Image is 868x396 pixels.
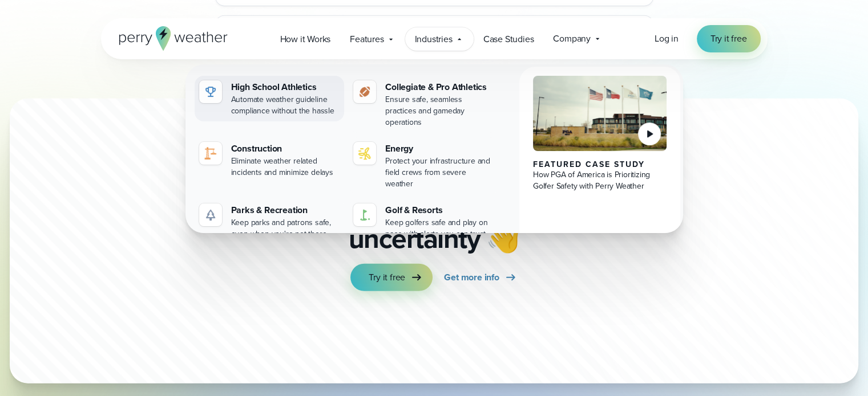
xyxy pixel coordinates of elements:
[231,94,340,117] div: Automate weather guideline compliance without the hassle
[710,32,747,46] span: Try it free
[231,203,340,217] div: Parks & Recreation
[231,217,340,240] div: Keep parks and patrons safe, even when you're not there
[350,264,433,291] a: Try it free
[358,208,372,222] img: golf-iconV2.svg
[350,32,383,46] span: Features
[444,271,499,284] span: Get more info
[385,156,494,190] div: Protect your infrastructure and field crews from severe weather
[280,32,331,46] span: How it Works
[204,85,217,99] img: highschool-icon.svg
[655,32,679,46] a: Log in
[231,142,340,156] div: Construction
[385,94,494,128] div: Ensure safe, seamless practices and gameday operations
[204,208,217,222] img: parks-icon-grey.svg
[349,199,499,244] a: Golf & Resorts Keep golfers safe and play on pace with alerts you can trust
[195,137,345,183] a: Construction Eliminate weather related incidents and minimize delays
[204,146,217,160] img: noun-crane-7630938-1@2x.svg
[358,85,372,99] img: proathletics-icon@2x-1.svg
[349,76,499,133] a: Collegiate & Pro Athletics Ensure safe, seamless practices and gameday operations
[697,25,761,52] a: Try it free
[231,80,340,94] div: High School Athletics
[533,160,667,169] div: Featured Case Study
[288,191,580,255] p: Say goodbye to weather uncertainty 👋
[474,27,544,51] a: Case Studies
[385,80,494,94] div: Collegiate & Pro Athletics
[271,27,341,51] a: How it Works
[195,76,345,121] a: High School Athletics Automate weather guideline compliance without the hassle
[415,32,453,46] span: Industries
[349,137,499,194] a: Energy Protect your infrastructure and field crews from severe weather
[231,156,340,178] div: Eliminate weather related incidents and minimize delays
[533,76,667,151] img: PGA of America, Frisco Campus
[385,217,494,240] div: Keep golfers safe and play on pace with alerts you can trust
[483,32,534,46] span: Case Studies
[444,264,517,291] a: Get more info
[533,169,667,192] div: How PGA of America is Prioritizing Golfer Safety with Perry Weather
[385,142,494,156] div: Energy
[369,271,405,284] span: Try it free
[519,67,681,254] a: PGA of America, Frisco Campus Featured Case Study How PGA of America is Prioritizing Golfer Safet...
[195,199,345,244] a: Parks & Recreation Keep parks and patrons safe, even when you're not there
[385,203,494,217] div: Golf & Resorts
[358,146,372,160] img: energy-icon@2x-1.svg
[553,32,591,46] span: Company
